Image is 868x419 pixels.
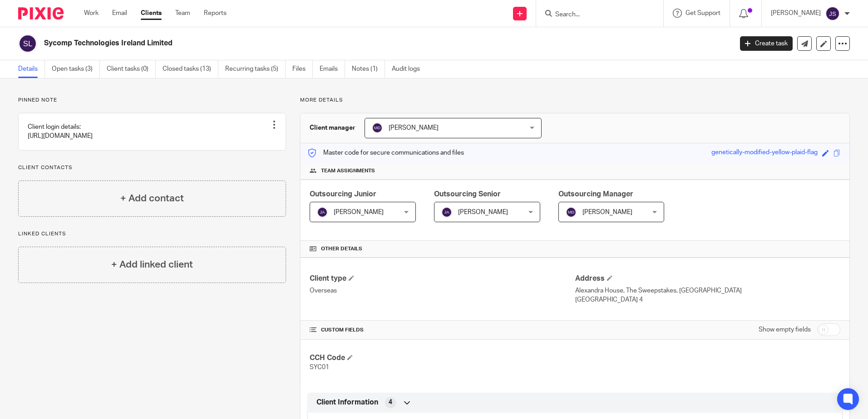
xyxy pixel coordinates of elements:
h4: CUSTOM FIELDS [310,326,575,334]
img: svg%3E [317,207,328,218]
a: Email [112,9,127,18]
h4: + Add contact [120,191,184,205]
p: Client contacts [18,164,286,171]
a: Create task [740,36,793,51]
img: svg%3E [825,6,840,21]
span: [PERSON_NAME] [458,209,508,215]
a: Open tasks (3) [52,60,100,78]
a: Notes (1) [352,60,385,78]
input: Search [554,11,636,19]
label: Show empty fields [759,325,811,334]
span: Get Support [686,10,720,16]
p: Alexandra House, The Sweepstakes, [GEOGRAPHIC_DATA] [575,286,840,295]
h4: + Add linked client [111,258,193,272]
p: Linked clients [18,230,286,238]
img: svg%3E [372,122,383,133]
p: [GEOGRAPHIC_DATA] 4 [575,295,840,304]
a: Reports [204,9,227,18]
img: Pixie [18,7,64,19]
h2: Sycomp Technologies Ireland Limited [44,39,590,48]
a: Files [292,60,313,78]
a: Closed tasks (13) [163,60,218,78]
h4: Address [575,274,840,283]
span: 4 [389,398,392,407]
h3: Client manager [310,123,355,132]
img: svg%3E [18,34,37,53]
h4: CCH Code [310,353,575,363]
p: [PERSON_NAME] [771,9,821,18]
a: Details [18,60,45,78]
a: Audit logs [392,60,427,78]
div: genetically-modified-yellow-plaid-flag [711,148,818,158]
a: Team [175,9,190,18]
a: Client tasks (0) [107,60,156,78]
img: svg%3E [441,207,452,218]
a: Clients [141,9,162,18]
p: Overseas [310,286,575,295]
a: Emails [320,60,345,78]
h4: Client type [310,274,575,283]
span: Client Information [316,398,378,407]
a: Work [84,9,99,18]
p: Pinned note [18,97,286,104]
p: More details [300,97,850,104]
span: [PERSON_NAME] [389,125,439,131]
span: SYC01 [310,364,329,370]
span: Outsourcing Manager [558,190,633,198]
span: Outsourcing Senior [434,190,501,198]
span: Team assignments [321,167,375,175]
span: [PERSON_NAME] [582,209,632,215]
p: Master code for secure communications and files [307,148,464,157]
span: [PERSON_NAME] [334,209,384,215]
img: svg%3E [566,207,577,218]
span: Other details [321,245,362,253]
a: Recurring tasks (5) [225,60,286,78]
span: Outsourcing Junior [310,190,376,198]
